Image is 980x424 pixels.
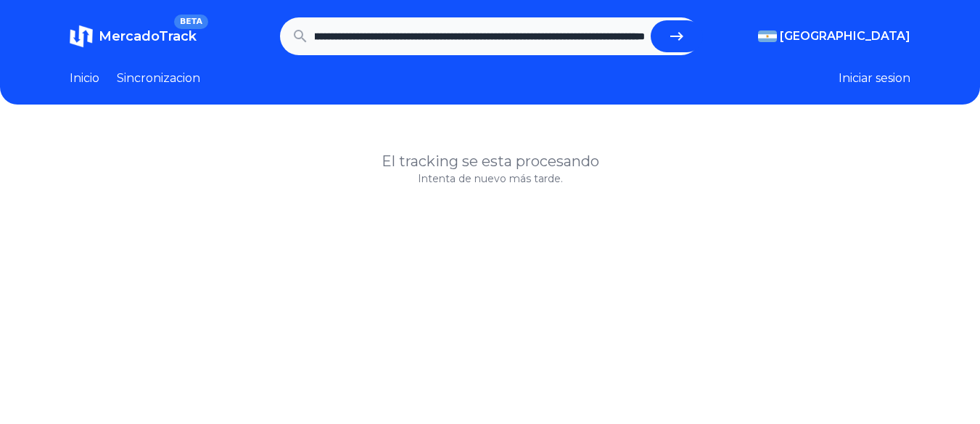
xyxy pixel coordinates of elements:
[174,15,208,29] span: BETA
[70,25,93,48] img: MercadoTrack
[70,171,910,186] p: Intenta de nuevo más tarde.
[70,70,99,87] a: Inicio
[70,25,197,48] a: MercadoTrackBETA
[780,28,910,45] span: [GEOGRAPHIC_DATA]
[70,151,910,171] h1: El tracking se esta procesando
[758,28,910,45] button: [GEOGRAPHIC_DATA]
[758,30,777,42] img: Argentina
[839,70,910,87] button: Iniciar sesion
[117,70,200,87] a: Sincronizacion
[99,28,197,44] span: MercadoTrack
